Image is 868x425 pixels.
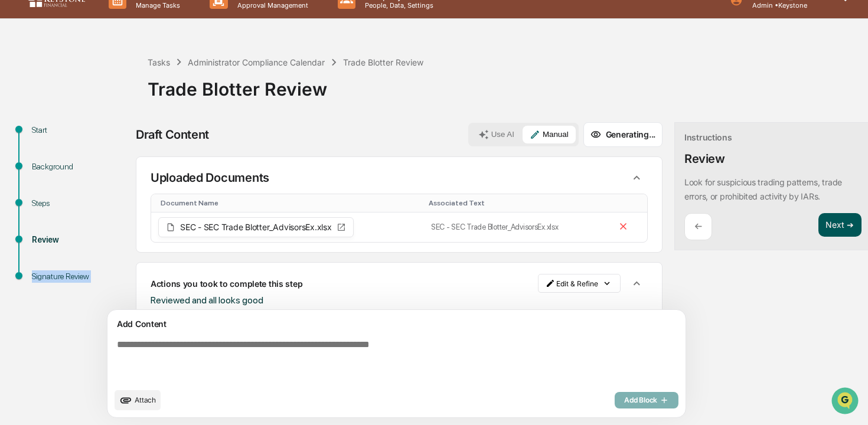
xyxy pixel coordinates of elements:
a: Powered byPylon [83,200,143,209]
button: Remove file [615,218,631,236]
div: Add Content [115,317,678,331]
p: ← [694,221,702,232]
div: Toggle SortBy [161,199,419,207]
div: Review [684,152,725,166]
a: 🖐️Preclearance [7,144,81,165]
p: Approval Management [228,1,314,9]
span: Data Lookup [24,171,74,183]
span: Attestations [97,149,146,161]
div: Start new chat [40,90,194,102]
p: How can we help? [12,25,215,44]
div: Steps [32,197,129,210]
p: People, Data, Settings [355,1,439,9]
div: Trade Blotter Review [343,57,423,67]
p: Uploaded Documents [151,171,269,185]
button: Use AI [471,126,521,143]
a: 🔎Data Lookup [7,166,79,188]
button: Manual [523,126,576,143]
div: Tasks [148,57,170,67]
iframe: Open customer support [830,386,862,418]
button: upload document [115,390,161,410]
div: Toggle SortBy [429,199,603,207]
img: 1746055101610-c473b297-6a78-478c-a979-82029cc54cd1 [12,90,33,112]
div: Review [32,234,129,246]
span: Pylon [118,200,143,209]
div: 🖐️ [12,150,21,159]
div: 🗄️ [86,150,95,159]
button: Edit & Refine [538,274,621,293]
p: Look for suspicious trading patterns, trade errors, or prohibited activity by IARs. [684,177,842,201]
div: Instructions [684,132,732,142]
input: Clear [31,54,195,66]
p: Manage Tasks [126,1,186,9]
div: Start [32,124,129,136]
span: Attach [135,395,156,404]
div: Administrator Compliance Calendar [188,57,325,67]
a: 🗄️Attestations [81,144,151,165]
div: Trade Blotter Review [148,69,862,100]
button: Generating... [583,122,663,147]
span: SEC - SEC Trade Blotter_AdvisorsEx.xlsx [180,223,332,231]
p: Admin • Keystone [743,1,826,9]
span: Preclearance [24,149,76,161]
div: Draft Content [136,127,209,142]
div: 🔎 [12,172,21,182]
p: Actions you took to complete this step [151,279,302,289]
td: SEC - SEC Trade Blotter_AdvisorsEx.xlsx [424,212,608,242]
button: Start new chat [201,94,215,108]
div: Background [32,161,129,173]
span: Reviewed and all looks good [151,295,263,306]
div: Signature Review [32,270,129,283]
div: We're available if you need us! [40,102,149,112]
button: Next ➔ [818,213,862,237]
